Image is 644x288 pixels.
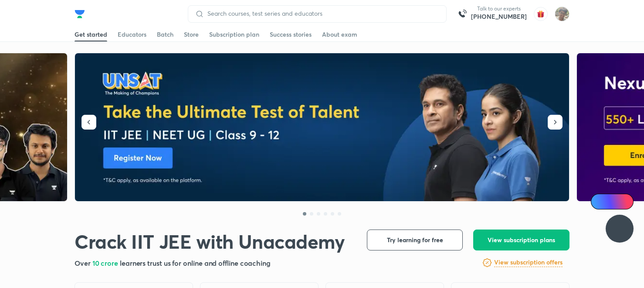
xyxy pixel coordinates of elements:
div: Get started [75,30,107,39]
a: Batch [157,27,173,41]
h6: View subscription offers [494,258,563,267]
img: Company Logo [75,9,85,19]
a: About exam [322,27,357,41]
a: [PHONE_NUMBER] [471,12,527,21]
div: About exam [322,30,357,39]
span: View subscription plans [488,236,555,244]
img: Shashwat Mathur [555,7,569,21]
a: Ai Doubts [591,194,634,209]
a: Subscription plan [209,27,259,41]
div: Store [184,30,199,39]
div: Subscription plan [209,30,259,39]
button: View subscription plans [473,230,569,250]
h1: Crack IIT JEE with Unacademy [75,230,345,253]
p: Talk to our experts [471,5,527,12]
a: Store [184,27,199,41]
a: Educators [118,27,146,41]
a: Success stories [270,27,312,41]
span: Ai Doubts [605,198,628,205]
span: learners trust us for online and offline coaching [120,258,271,267]
span: 10 crore [92,258,120,267]
a: Get started [75,27,107,41]
span: Over [75,258,92,267]
button: Try learning for free [367,230,463,250]
span: Try learning for free [387,236,443,244]
input: Search courses, test series and educators [204,10,439,17]
div: Success stories [270,30,312,39]
img: Icon [596,198,603,205]
img: call-us [454,5,471,23]
div: Batch [157,30,173,39]
img: avatar [534,7,548,21]
a: View subscription offers [494,257,563,268]
div: Educators [118,30,146,39]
